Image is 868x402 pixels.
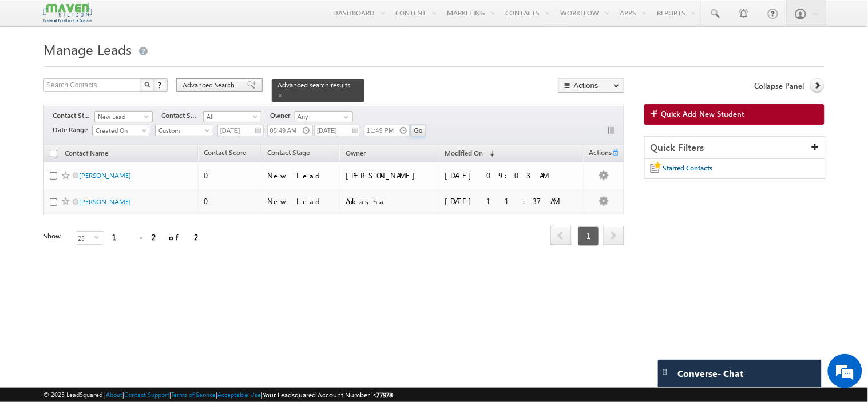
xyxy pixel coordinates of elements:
[338,112,352,123] a: Show All Items
[603,227,624,245] a: next
[217,391,261,398] a: Acceptable Use
[158,80,163,90] span: ?
[76,232,94,244] span: 25
[267,148,310,157] span: Contact Stage
[445,149,483,157] span: Modified On
[678,368,744,379] span: Converse - Chat
[346,149,366,157] span: Owner
[439,146,500,161] a: Modified On (sorted descending)
[199,146,252,161] a: Contact Score
[204,170,256,181] div: 0
[156,125,210,136] span: Custom
[376,391,393,399] span: 77978
[644,104,825,125] a: Quick Add New Student
[485,149,494,158] span: (sorted descending)
[43,389,393,400] span: © 2025 LeadSquared | | | | |
[155,125,213,136] a: Custom
[124,391,169,398] a: Contact Support
[171,391,216,398] a: Terms of Service
[94,111,153,122] a: New Lead
[661,368,670,377] img: carter-drag
[263,391,393,399] span: Your Leadsquared Account Number is
[603,226,624,245] span: next
[43,3,92,23] img: Custom Logo
[53,110,94,121] span: Contact Stage
[15,106,209,305] textarea: Type your message and hit 'Enter'
[79,171,131,180] a: [PERSON_NAME]
[43,40,132,58] span: Manage Leads
[92,125,150,136] a: Created On
[645,137,825,159] div: Quick Filters
[346,170,433,181] div: [PERSON_NAME]
[346,196,433,206] div: Aukasha
[558,78,624,93] button: Actions
[19,60,48,75] img: d_60004797649_company_0_60004797649
[295,111,353,122] input: Type to Search
[267,170,335,181] div: New Lead
[94,234,104,240] span: select
[156,315,208,331] em: Start Chat
[261,146,315,161] a: Contact Stage
[411,125,426,136] input: Go
[755,81,804,91] span: Collapse Panel
[112,230,202,244] div: 1 - 2 of 2
[59,147,114,162] a: Contact Name
[53,125,92,135] span: Date Range
[663,164,713,172] span: Starred Contacts
[93,125,147,136] span: Created On
[188,6,215,33] div: Minimize live chat window
[106,391,122,398] a: About
[95,112,149,122] span: New Lead
[578,226,599,246] span: 1
[445,170,579,181] div: [DATE] 09:03 AM
[203,111,261,122] a: All
[183,80,238,90] span: Advanced Search
[43,231,66,241] div: Show
[161,110,203,121] span: Contact Source
[50,150,57,157] input: Check all records
[550,227,572,245] a: prev
[270,110,295,121] span: Owner
[584,146,612,161] span: Actions
[204,196,256,206] div: 0
[154,78,168,92] button: ?
[60,60,192,75] div: Chat with us now
[267,196,335,206] div: New Lead
[204,148,247,157] span: Contact Score
[144,82,150,87] img: Search
[204,112,258,122] span: All
[661,109,745,119] span: Quick Add New Student
[550,226,572,245] span: prev
[445,196,579,206] div: [DATE] 11:37 AM
[278,81,350,89] span: Advanced search results
[79,197,131,206] a: [PERSON_NAME]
